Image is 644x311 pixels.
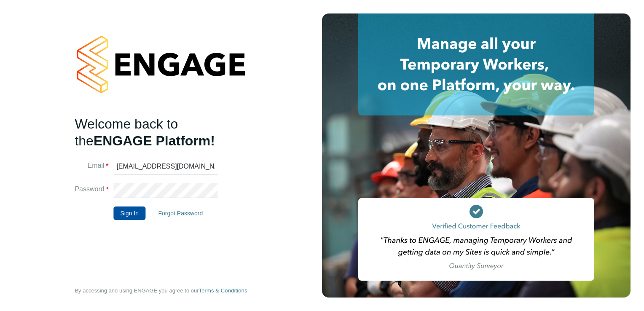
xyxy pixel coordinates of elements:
label: Email [75,161,108,170]
button: Forgot Password [151,206,209,220]
span: Welcome back to the [75,116,178,148]
span: Terms & Conditions [199,287,247,294]
button: Sign In [113,206,145,220]
label: Password [75,185,108,194]
h2: ENGAGE Platform! [75,115,239,149]
input: Enter your work email... [113,159,217,174]
span: By accessing and using ENGAGE you agree to our [75,287,247,294]
a: Terms & Conditions [199,287,247,294]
